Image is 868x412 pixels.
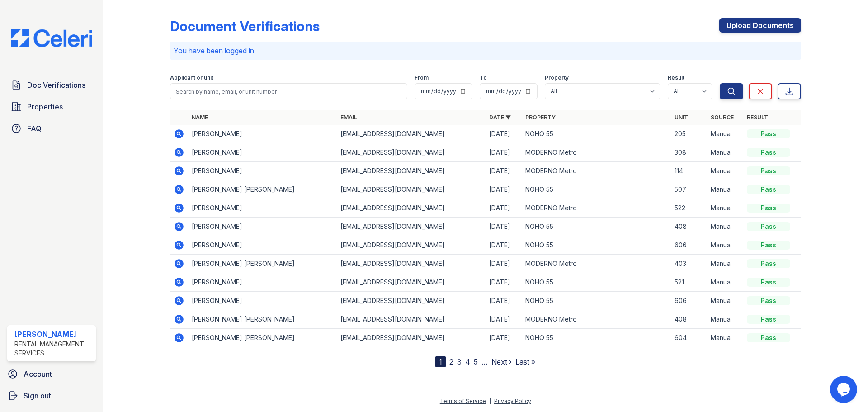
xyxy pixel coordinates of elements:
[491,357,512,366] a: Next ›
[337,125,486,143] td: [EMAIL_ADDRESS][DOMAIN_NAME]
[747,315,790,324] div: Pass
[27,101,63,112] span: Properties
[415,74,429,81] label: From
[188,310,337,329] td: [PERSON_NAME] [PERSON_NAME]
[440,398,486,404] a: Terms of Service
[337,218,486,236] td: [EMAIL_ADDRESS][DOMAIN_NAME]
[486,273,522,292] td: [DATE]
[337,273,486,292] td: [EMAIL_ADDRESS][DOMAIN_NAME]
[671,218,707,236] td: 408
[188,162,337,180] td: [PERSON_NAME]
[486,218,522,236] td: [DATE]
[707,236,743,255] td: Manual
[707,329,743,347] td: Manual
[170,74,213,81] label: Applicant or unit
[486,180,522,199] td: [DATE]
[747,296,790,305] div: Pass
[489,398,491,404] div: |
[522,329,670,347] td: NOHO 55
[337,143,486,162] td: [EMAIL_ADDRESS][DOMAIN_NAME]
[337,199,486,218] td: [EMAIL_ADDRESS][DOMAIN_NAME]
[747,333,790,342] div: Pass
[671,199,707,218] td: 522
[24,390,51,401] span: Sign out
[14,329,92,340] div: [PERSON_NAME]
[192,114,208,121] a: Name
[170,18,320,34] div: Document Verifications
[671,329,707,347] td: 604
[337,255,486,273] td: [EMAIL_ADDRESS][DOMAIN_NAME]
[671,236,707,255] td: 606
[4,29,99,47] img: CE_Logo_Blue-a8612792a0a2168367f1c8372b55b34899dd931a85d93a1a3d3e32e68fde9ad4.png
[486,292,522,310] td: [DATE]
[449,357,453,366] a: 2
[707,310,743,329] td: Manual
[522,180,670,199] td: NOHO 55
[337,292,486,310] td: [EMAIL_ADDRESS][DOMAIN_NAME]
[188,199,337,218] td: [PERSON_NAME]
[711,114,734,121] a: Source
[188,218,337,236] td: [PERSON_NAME]
[486,143,522,162] td: [DATE]
[671,255,707,273] td: 403
[707,255,743,273] td: Manual
[707,180,743,199] td: Manual
[4,365,99,383] a: Account
[174,45,797,56] p: You have been logged in
[515,357,535,366] a: Last »
[525,114,556,121] a: Property
[707,143,743,162] td: Manual
[24,369,52,379] span: Account
[494,398,531,404] a: Privacy Policy
[457,357,462,366] a: 3
[707,273,743,292] td: Manual
[7,119,96,137] a: FAQ
[522,310,670,329] td: MODERNO Metro
[486,236,522,255] td: [DATE]
[486,125,522,143] td: [DATE]
[707,125,743,143] td: Manual
[747,222,790,231] div: Pass
[188,236,337,255] td: [PERSON_NAME]
[675,114,688,121] a: Unit
[27,123,42,134] span: FAQ
[340,114,357,121] a: Email
[486,310,522,329] td: [DATE]
[170,83,407,99] input: Search by name, email, or unit number
[747,148,790,157] div: Pass
[522,218,670,236] td: NOHO 55
[486,162,522,180] td: [DATE]
[545,74,569,81] label: Property
[522,236,670,255] td: NOHO 55
[486,255,522,273] td: [DATE]
[747,204,790,213] div: Pass
[522,273,670,292] td: NOHO 55
[188,292,337,310] td: [PERSON_NAME]
[707,162,743,180] td: Manual
[337,310,486,329] td: [EMAIL_ADDRESS][DOMAIN_NAME]
[481,356,488,367] span: …
[671,162,707,180] td: 114
[747,129,790,138] div: Pass
[719,18,801,33] a: Upload Documents
[4,387,99,405] a: Sign out
[337,162,486,180] td: [EMAIL_ADDRESS][DOMAIN_NAME]
[671,180,707,199] td: 507
[671,125,707,143] td: 205
[671,143,707,162] td: 308
[480,74,487,81] label: To
[747,185,790,194] div: Pass
[522,143,670,162] td: MODERNO Metro
[522,199,670,218] td: MODERNO Metro
[486,329,522,347] td: [DATE]
[830,376,859,403] iframe: chat widget
[522,162,670,180] td: MODERNO Metro
[27,80,85,90] span: Doc Verifications
[747,114,768,121] a: Result
[7,98,96,116] a: Properties
[7,76,96,94] a: Doc Verifications
[668,74,684,81] label: Result
[474,357,478,366] a: 5
[671,310,707,329] td: 408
